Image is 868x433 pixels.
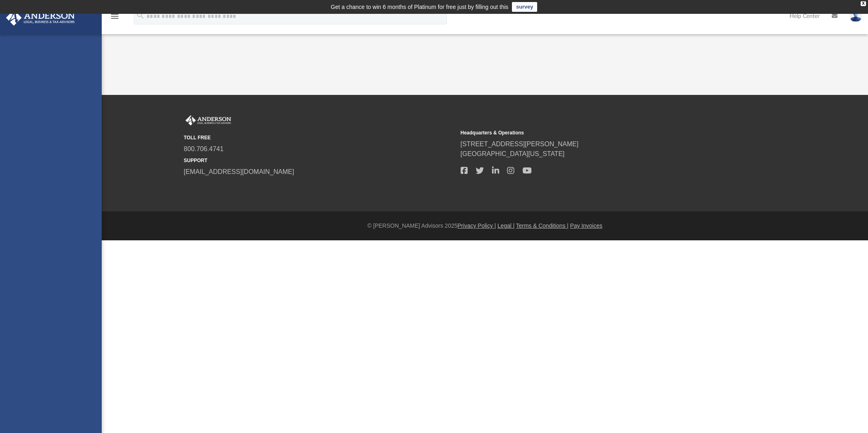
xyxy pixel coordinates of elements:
[136,11,145,20] i: search
[461,141,579,147] a: [STREET_ADDRESS][PERSON_NAME]
[331,2,509,12] div: Get a chance to win 6 months of Platinum for free just by filling out this
[184,157,455,164] small: SUPPORT
[184,134,455,141] small: TOLL FREE
[498,222,515,229] a: Legal |
[461,129,732,136] small: Headquarters & Operations
[457,222,496,229] a: Privacy Policy |
[184,145,224,152] a: 800.706.4741
[110,11,120,21] i: menu
[570,222,602,229] a: Pay Invoices
[184,115,233,126] img: Anderson Advisors Platinum Portal
[184,168,294,175] a: [EMAIL_ADDRESS][DOMAIN_NAME]
[516,222,568,229] a: Terms & Conditions |
[110,15,120,21] a: menu
[512,2,537,12] a: survey
[102,222,868,230] div: © [PERSON_NAME] Advisors 2025
[850,10,862,22] img: User Pic
[4,10,77,26] img: Anderson Advisors Platinum Portal
[461,150,565,157] a: [GEOGRAPHIC_DATA][US_STATE]
[861,1,866,6] div: close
